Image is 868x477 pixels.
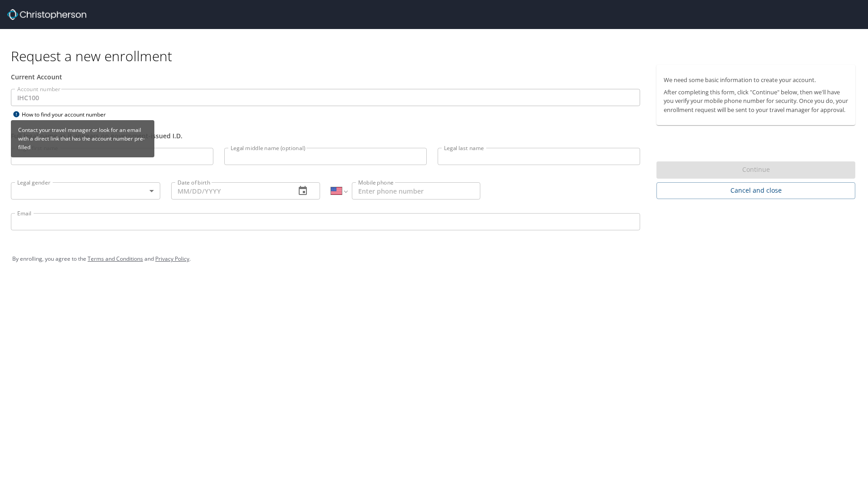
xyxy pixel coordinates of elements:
img: cbt logo [7,9,86,20]
input: MM/DD/YYYY [171,182,289,200]
a: Privacy Policy [155,255,189,263]
div: ​ [11,182,160,200]
span: Cancel and close [664,185,848,196]
a: Terms and Conditions [88,255,143,263]
button: Cancel and close [656,182,855,199]
p: We need some basic information to create your account. [664,76,848,84]
div: Full legal name as it appears on government-issued I.D. [11,131,640,141]
div: How to find your account number [11,109,124,120]
input: Enter phone number [352,182,480,200]
p: After completing this form, click "Continue" below, then we'll have you verify your mobile phone ... [664,88,848,114]
div: By enrolling, you agree to the and . [12,248,856,270]
div: Current Account [11,72,640,82]
h1: Request a new enrollment [11,47,863,65]
p: Contact your travel manager or look for an email with a direct link that has the account number p... [15,122,151,156]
